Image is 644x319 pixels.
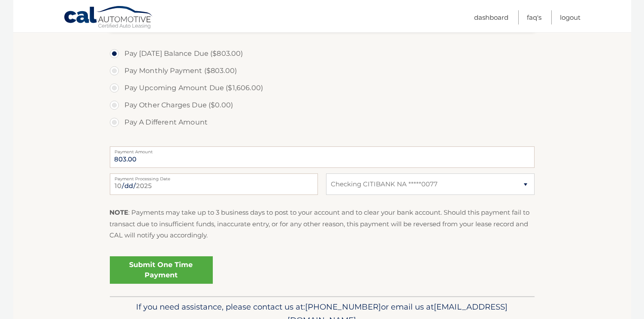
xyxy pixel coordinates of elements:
label: Pay Other Charges Due ($0.00) [110,97,535,114]
input: Payment Amount [110,146,535,168]
a: FAQ's [527,10,542,24]
a: Submit One Time Payment [110,256,213,284]
label: Pay Upcoming Amount Due ($1,606.00) [110,79,535,97]
a: Dashboard [475,10,509,24]
label: Pay A Different Amount [110,114,535,131]
strong: NOTE [110,208,129,216]
a: Logout [560,10,581,24]
label: Payment Processing Date [110,173,318,180]
label: Pay Monthly Payment ($803.00) [110,62,535,79]
label: Payment Amount [110,146,535,153]
a: Cal Automotive [63,6,154,30]
p: : Payments may take up to 3 business days to post to your account and to clear your bank account.... [110,207,535,241]
span: [PHONE_NUMBER] [305,302,381,312]
input: Payment Date [110,173,318,195]
label: Pay [DATE] Balance Due ($803.00) [110,45,535,62]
